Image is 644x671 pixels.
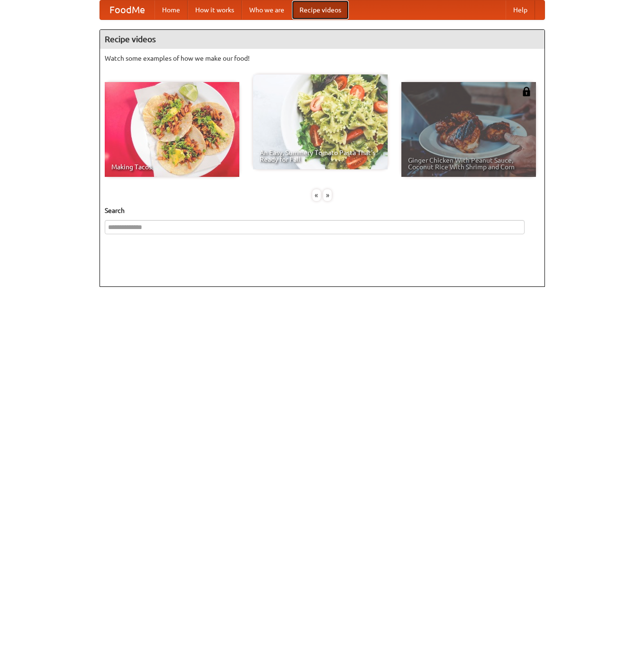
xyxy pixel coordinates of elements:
h4: Recipe videos [100,30,544,49]
img: 483408.png [522,87,531,96]
a: An Easy, Summery Tomato Pasta That's Ready for Fall [253,74,388,169]
h5: Search [105,206,540,215]
a: Home [154,0,188,19]
span: Making Tacos [111,164,233,170]
div: « [312,189,321,201]
a: How it works [188,0,242,19]
a: Who we are [242,0,292,19]
a: Making Tacos [105,82,239,177]
p: Watch some examples of how we make our food! [105,54,540,63]
span: An Easy, Summery Tomato Pasta That's Ready for Fall [260,149,381,163]
a: Recipe videos [292,0,349,19]
a: FoodMe [100,0,154,19]
a: Help [506,0,535,19]
div: » [323,189,332,201]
